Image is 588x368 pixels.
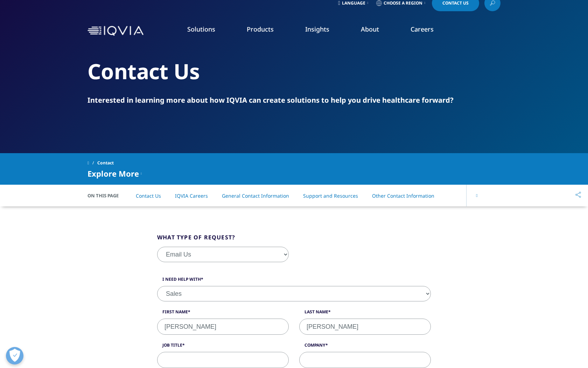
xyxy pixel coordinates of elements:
[87,192,126,199] span: On This Page
[361,25,379,33] a: About
[187,25,215,33] a: Solutions
[222,192,289,199] a: General Contact Information
[299,342,431,352] label: Company
[136,192,161,199] a: Contact Us
[87,26,143,36] img: IQVIA Healthcare Information Technology and Pharma Clinical Research Company
[411,25,434,33] a: Careers
[87,95,500,105] div: Interested in learning more about how IQVIA can create solutions to help you drive healthcare for...
[87,169,139,178] span: Explore More
[175,192,208,199] a: IQVIA Careers
[157,309,289,319] label: First Name
[146,14,500,47] nav: Primary
[6,347,23,364] button: Open Preferences
[157,276,431,286] label: I need help with
[157,342,289,352] label: Job Title
[299,309,431,319] label: Last Name
[303,192,358,199] a: Support and Resources
[87,58,500,84] h2: Contact Us
[442,1,469,5] span: Contact Us
[305,25,329,33] a: Insights
[342,0,365,6] span: Language
[157,233,235,247] legend: What type of request?
[372,192,434,199] a: Other Contact Information
[384,0,422,6] span: Choose a Region
[247,25,274,33] a: Products
[97,157,114,169] span: Contact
